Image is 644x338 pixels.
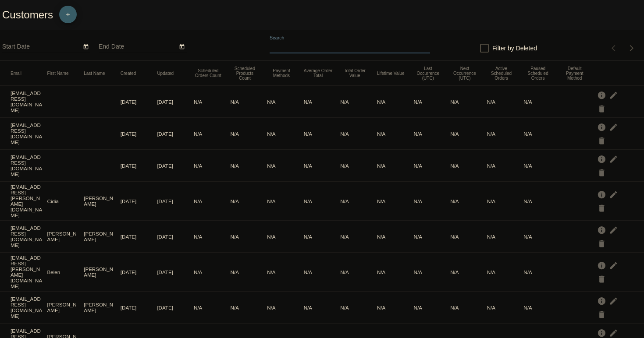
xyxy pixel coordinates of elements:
mat-cell: [DATE] [157,267,194,277]
mat-cell: N/A [377,97,414,107]
mat-cell: [EMAIL_ADDRESS][PERSON_NAME][DOMAIN_NAME] [11,253,47,291]
button: Change sorting for LastScheduledOrderOccurrenceUtc [414,66,443,81]
mat-icon: info [597,120,608,134]
mat-icon: info [597,187,608,201]
button: Change sorting for NextScheduledOrderOccurrenceUtc [450,66,479,81]
mat-icon: edit [609,258,619,272]
mat-cell: N/A [523,196,560,206]
mat-cell: N/A [487,267,524,277]
mat-cell: N/A [450,161,487,171]
button: Change sorting for TotalScheduledOrderValue [340,68,369,78]
mat-cell: [DATE] [157,161,194,171]
mat-icon: info [597,223,608,236]
mat-cell: N/A [523,303,560,313]
mat-cell: N/A [304,161,341,171]
mat-cell: N/A [487,196,524,206]
mat-cell: Cidia [47,196,84,206]
mat-icon: info [597,294,608,307]
mat-cell: N/A [267,161,304,171]
mat-cell: N/A [377,161,414,171]
button: Change sorting for TotalScheduledOrdersCount [194,68,223,78]
mat-cell: N/A [377,196,414,206]
mat-cell: N/A [487,161,524,171]
mat-cell: N/A [231,196,267,206]
mat-cell: N/A [414,232,451,242]
mat-cell: N/A [487,129,524,139]
mat-cell: [DATE] [157,129,194,139]
mat-cell: [DATE] [157,232,194,242]
input: Start Date [2,43,81,50]
mat-cell: N/A [340,267,377,277]
mat-icon: edit [609,152,619,165]
mat-icon: info [597,88,608,102]
mat-cell: [PERSON_NAME] [47,229,84,244]
mat-cell: [EMAIL_ADDRESS][DOMAIN_NAME] [11,152,47,179]
mat-cell: N/A [414,97,451,107]
mat-icon: delete [597,307,608,321]
mat-cell: [EMAIL_ADDRESS][DOMAIN_NAME] [11,223,47,250]
mat-cell: N/A [340,161,377,171]
mat-cell: N/A [267,129,304,139]
span: Filter by Deleted [492,43,537,53]
mat-cell: N/A [377,303,414,313]
mat-cell: N/A [304,303,341,313]
mat-cell: N/A [523,97,560,107]
mat-icon: delete [597,201,608,215]
button: Change sorting for FirstName [47,70,69,76]
mat-cell: [DATE] [121,97,157,107]
mat-icon: add [63,11,73,22]
mat-cell: [EMAIL_ADDRESS][PERSON_NAME][DOMAIN_NAME] [11,182,47,220]
mat-cell: N/A [231,97,267,107]
mat-icon: edit [609,223,619,236]
mat-cell: [EMAIL_ADDRESS][DOMAIN_NAME] [11,88,47,115]
mat-cell: [EMAIL_ADDRESS][DOMAIN_NAME] [11,120,47,147]
mat-cell: [PERSON_NAME] [47,299,84,315]
mat-cell: N/A [487,303,524,313]
mat-cell: N/A [267,196,304,206]
mat-cell: N/A [194,196,231,206]
mat-cell: N/A [487,232,524,242]
button: Change sorting for UpdatedUtc [157,70,174,76]
mat-cell: N/A [340,232,377,242]
mat-cell: [PERSON_NAME] [84,299,121,315]
mat-cell: N/A [487,97,524,107]
mat-cell: N/A [194,232,231,242]
mat-cell: N/A [231,303,267,313]
mat-cell: N/A [450,303,487,313]
mat-cell: N/A [304,232,341,242]
mat-cell: N/A [414,303,451,313]
h2: Customers [2,9,53,21]
mat-cell: [DATE] [121,196,157,206]
mat-cell: [PERSON_NAME] [84,193,121,209]
mat-cell: [PERSON_NAME] [84,264,121,280]
button: Previous page [605,39,623,57]
button: Change sorting for PaymentMethodsCount [267,68,296,78]
mat-cell: [PERSON_NAME] [84,229,121,244]
mat-cell: N/A [340,196,377,206]
mat-icon: delete [597,165,608,179]
button: Change sorting for TotalProductsScheduledCount [231,66,260,81]
mat-cell: [DATE] [121,303,157,313]
mat-cell: N/A [231,267,267,277]
mat-cell: N/A [304,129,341,139]
input: Search [270,43,430,50]
mat-cell: N/A [450,97,487,107]
mat-cell: N/A [231,129,267,139]
mat-icon: delete [597,134,608,147]
mat-cell: N/A [523,161,560,171]
mat-cell: N/A [523,232,560,242]
mat-cell: [DATE] [121,232,157,242]
mat-cell: N/A [340,129,377,139]
mat-icon: info [597,152,608,165]
mat-cell: N/A [304,196,341,206]
mat-cell: [DATE] [121,129,157,139]
button: Change sorting for PausedScheduledOrdersCount [523,66,552,81]
mat-cell: [DATE] [121,161,157,171]
mat-cell: N/A [377,267,414,277]
mat-cell: N/A [340,97,377,107]
mat-icon: info [597,258,608,272]
button: Next page [623,39,640,57]
mat-cell: N/A [414,161,451,171]
button: Change sorting for Email [11,70,21,76]
mat-cell: N/A [267,232,304,242]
